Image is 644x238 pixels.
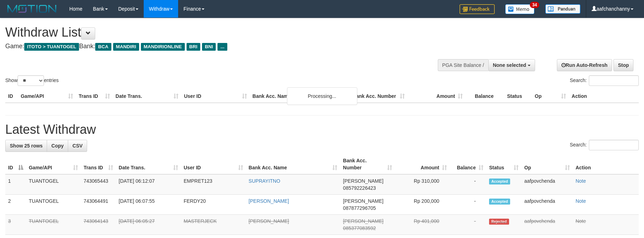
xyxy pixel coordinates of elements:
[573,154,639,174] th: Action
[408,90,466,103] th: Amount
[395,154,450,174] th: Amount: activate to sort column ascending
[116,154,181,174] th: Date Trans.: activate to sort column ascending
[343,185,376,191] span: Copy 085792226423 to clipboard
[5,75,59,86] label: Show entries
[450,195,486,215] td: -
[5,154,26,174] th: ID: activate to sort column descending
[81,195,116,215] td: 743064491
[343,178,383,184] span: [PERSON_NAME]
[249,198,289,204] a: [PERSON_NAME]
[545,4,580,14] img: panduan.png
[5,43,422,50] h4: Game: Bank:
[460,4,495,14] img: Feedback.jpg
[343,225,376,231] span: Copy 085377083592 to clipboard
[26,154,81,174] th: Game/API: activate to sort column ascending
[5,215,26,235] td: 3
[116,174,181,195] td: [DATE] 06:12:07
[81,174,116,195] td: 743065443
[395,195,450,215] td: Rp 200,000
[287,87,357,105] div: Processing...
[181,195,246,215] td: FERDY20
[113,43,139,51] span: MANDIRI
[343,205,376,211] span: Copy 087877296705 to clipboard
[24,43,79,51] span: ITOTO > TUANTOGEL
[187,43,200,51] span: BRI
[450,154,486,174] th: Balance: activate to sort column ascending
[18,75,44,86] select: Showentries
[575,198,586,204] a: Note
[489,199,510,205] span: Accepted
[521,215,573,235] td: aafpovchenda
[5,123,639,137] h1: Latest Withdraw
[246,154,340,174] th: Bank Acc. Name: activate to sort column ascending
[249,218,289,224] a: [PERSON_NAME]
[181,154,246,174] th: User ID: activate to sort column ascending
[532,90,569,103] th: Op
[5,140,47,152] a: Show 25 rows
[505,4,535,14] img: Button%20Memo.svg
[113,90,181,103] th: Date Trans.
[26,195,81,215] td: TUANTOGEL
[521,195,573,215] td: aafpovchenda
[72,143,83,149] span: CSV
[26,174,81,195] td: TUANTOGEL
[613,59,633,71] a: Stop
[350,90,408,103] th: Bank Acc. Number
[486,154,521,174] th: Status: activate to sort column ascending
[68,140,87,152] a: CSV
[557,59,612,71] a: Run Auto-Refresh
[340,154,395,174] th: Bank Acc. Number: activate to sort column ascending
[575,218,586,224] a: Note
[570,140,639,150] label: Search:
[5,174,26,195] td: 1
[395,174,450,195] td: Rp 310,000
[504,90,532,103] th: Status
[450,215,486,235] td: -
[589,75,639,86] input: Search:
[76,90,113,103] th: Trans ID
[10,143,43,149] span: Show 25 rows
[217,43,227,51] span: ...
[250,90,350,103] th: Bank Acc. Name
[5,25,422,39] h1: Withdraw List
[489,178,510,184] span: Accepted
[570,75,639,86] label: Search:
[395,215,450,235] td: Rp 401,000
[26,215,81,235] td: TUANTOGEL
[488,59,535,71] button: None selected
[438,59,488,71] div: PGA Site Balance /
[530,2,539,8] span: 34
[343,198,383,204] span: [PERSON_NAME]
[202,43,216,51] span: BNI
[47,140,68,152] a: Copy
[5,195,26,215] td: 2
[181,174,246,195] td: EMPRET123
[575,178,586,184] a: Note
[141,43,185,51] span: MANDIRIONLINE
[466,90,504,103] th: Balance
[116,215,181,235] td: [DATE] 06:05:27
[521,174,573,195] td: aafpovchenda
[116,195,181,215] td: [DATE] 06:07:55
[489,219,509,225] span: Rejected
[450,174,486,195] td: -
[81,154,116,174] th: Trans ID: activate to sort column ascending
[5,90,18,103] th: ID
[569,90,639,103] th: Action
[493,62,526,68] span: None selected
[249,178,280,184] a: SUPRAYITNO
[343,218,383,224] span: [PERSON_NAME]
[589,140,639,150] input: Search:
[181,90,250,103] th: User ID
[181,215,246,235] td: MASTERJECK
[18,90,76,103] th: Game/API
[95,43,111,51] span: BCA
[521,154,573,174] th: Op: activate to sort column ascending
[81,215,116,235] td: 743064143
[5,4,59,14] img: MOTION_logo.png
[51,143,64,149] span: Copy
